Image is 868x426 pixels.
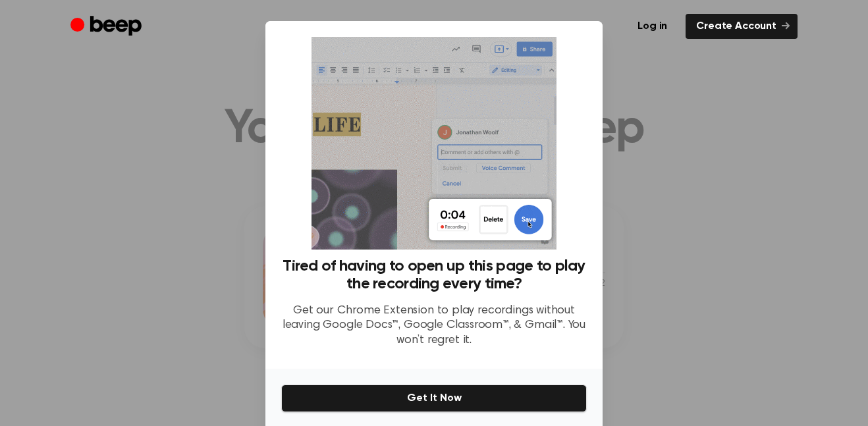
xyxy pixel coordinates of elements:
[281,385,587,412] button: Get It Now
[627,14,678,39] a: Log in
[312,37,556,250] img: Beep extension in action
[281,257,587,293] h3: Tired of having to open up this page to play the recording every time?
[281,304,587,348] p: Get our Chrome Extension to play recordings without leaving Google Docs™, Google Classroom™, & Gm...
[686,14,798,39] a: Create Account
[70,14,145,40] a: Beep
